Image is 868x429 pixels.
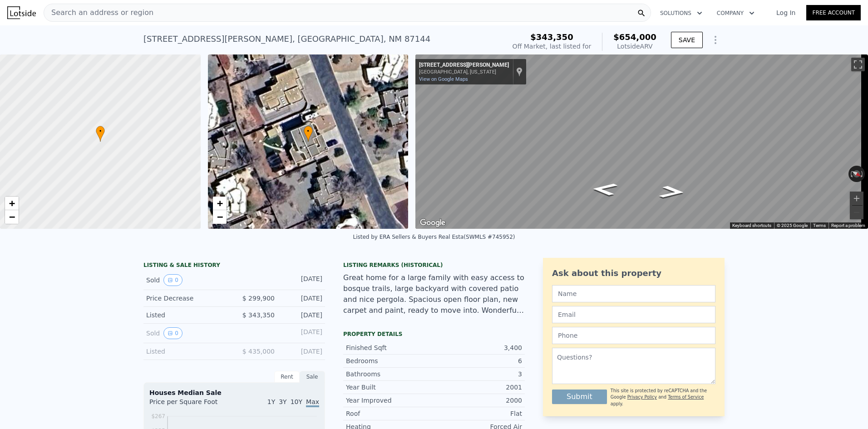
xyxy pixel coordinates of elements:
span: + [217,197,222,209]
div: Price per Square Foot [149,397,234,412]
path: Go Southeast, Rivers Edge Dr NE [581,180,629,198]
div: Roof [346,409,434,418]
div: Year Improved [346,396,434,405]
div: Map [415,54,868,229]
a: Terms of Service [668,394,704,399]
button: SAVE [671,32,703,48]
button: View historical data [163,327,182,339]
div: Sale [300,371,325,383]
div: Ask about this property [552,267,715,280]
input: Phone [552,327,715,344]
span: $ 435,000 [242,348,275,355]
div: Bathrooms [346,370,434,379]
span: + [9,197,15,209]
div: Price Decrease [146,294,227,303]
button: Show Options [706,31,725,49]
a: Open this area in Google Maps (opens a new window) [418,217,448,229]
span: 1Y [267,398,275,405]
div: 2000 [434,396,522,405]
div: Flat [434,409,522,418]
div: Listed [146,347,227,356]
div: Houses Median Sale [149,388,319,397]
a: Log In [765,8,806,17]
span: − [217,211,222,222]
div: Rent [274,371,300,383]
div: Great home for a large family with easy access to bosque trails, large backyard with covered pati... [343,272,525,316]
div: Listed by ERA Sellers & Buyers Real Esta (SWMLS #745952) [353,234,515,240]
div: [DATE] [282,347,322,356]
button: Rotate clockwise [860,166,865,182]
img: Lotside [7,6,36,19]
span: 10Y [291,398,302,405]
div: Finished Sqft [346,343,434,352]
div: 2001 [434,383,522,392]
span: 3Y [279,398,286,405]
div: Property details [343,330,525,338]
a: View on Google Maps [419,76,468,82]
span: − [9,211,15,222]
a: Zoom out [213,210,227,224]
a: Zoom in [5,197,19,210]
input: Email [552,306,715,323]
a: Report a problem [831,223,865,228]
button: View historical data [163,274,182,286]
div: [DATE] [282,311,322,320]
div: • [304,126,313,142]
img: Google [418,217,448,229]
div: [STREET_ADDRESS][PERSON_NAME] , [GEOGRAPHIC_DATA] , NM 87144 [143,33,430,45]
button: Reset the view [848,167,866,181]
button: Zoom out [850,206,863,219]
span: • [304,127,313,135]
div: [DATE] [282,294,322,303]
button: Submit [552,390,607,404]
a: Privacy Policy [627,394,657,399]
button: Rotate counterclockwise [848,166,853,182]
span: Max [306,398,319,407]
button: Solutions [653,5,710,21]
button: Keyboard shortcuts [732,222,771,229]
input: Name [552,285,715,302]
span: $ 343,350 [242,311,275,319]
div: Listing Remarks (Historical) [343,261,525,269]
div: 6 [434,356,522,365]
span: Search an address or region [44,7,153,18]
span: $654,000 [613,32,656,42]
div: Listed [146,311,227,320]
span: $343,350 [530,32,573,42]
div: Lotside ARV [613,42,656,51]
div: 3,400 [434,343,522,352]
div: This site is protected by reCAPTCHA and the Google and apply. [611,388,715,407]
div: Street View [415,54,868,229]
div: [DATE] [282,327,322,339]
a: Zoom in [213,197,227,210]
button: Company [710,5,762,21]
div: Bedrooms [346,356,434,365]
button: Toggle fullscreen view [851,58,865,71]
button: Zoom in [850,192,863,205]
div: LISTING & SALE HISTORY [143,261,325,271]
div: Sold [146,327,227,339]
div: Off Market, last listed for [513,42,592,51]
div: Year Built [346,383,434,392]
div: • [96,126,105,142]
a: Zoom out [5,210,19,224]
div: 3 [434,370,522,379]
div: [STREET_ADDRESS][PERSON_NAME] [419,62,509,69]
a: Free Account [806,5,861,20]
span: • [96,127,105,135]
div: [GEOGRAPHIC_DATA], [US_STATE] [419,69,509,75]
path: Go Northwest, Rivers Edge Dr NE [648,182,695,201]
span: $ 299,900 [242,295,275,302]
tspan: $267 [151,413,165,419]
span: © 2025 Google [777,223,808,228]
a: Terms (opens in new tab) [813,223,826,228]
div: [DATE] [282,274,322,286]
a: Show location on map [516,67,523,77]
div: Sold [146,274,227,286]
